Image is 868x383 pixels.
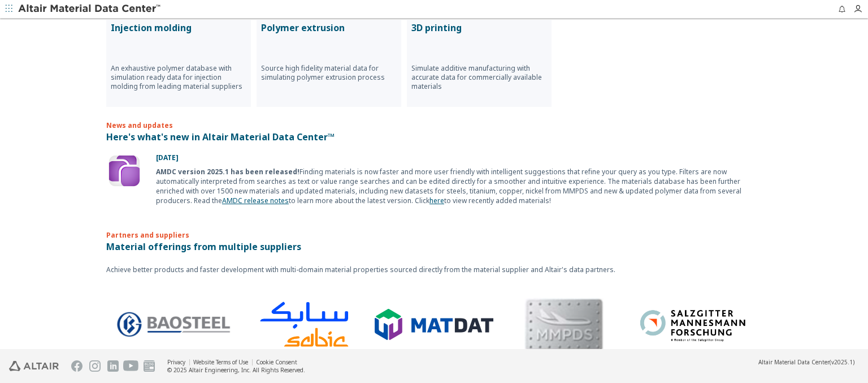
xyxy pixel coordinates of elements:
[18,3,162,15] img: Altair Material Data Center
[758,358,830,366] span: Altair Material Data Center
[261,64,397,82] p: Source high fidelity material data for simulating polymer extrusion process
[167,366,305,374] div: © 2025 Altair Engineering, Inc. All Rights Reserved.
[156,153,762,162] p: [DATE]
[373,309,492,340] img: Logo - MatDat
[106,265,762,274] p: Achieve better products and faster development with multi-domain material properties sourced dire...
[106,130,762,144] p: Here's what's new in Altair Material Data Center™
[411,21,547,35] p: 3D printing
[503,284,622,365] img: MMPDS Logo
[106,212,762,240] p: Partners and suppliers
[113,311,232,338] img: Logo - BaoSteel
[411,64,547,91] p: Simulate additive manufacturing with accurate data for commercially available materials
[633,302,752,347] img: Logo - Salzgitter
[261,21,397,35] p: Polymer extrusion
[9,361,59,371] img: Altair Engineering
[156,167,762,205] div: Finding materials is now faster and more user friendly with intelligent suggestions that refine y...
[167,358,185,366] a: Privacy
[222,196,289,205] a: AMDC release notes
[256,358,297,366] a: Cookie Consent
[106,240,762,253] p: Material offerings from multiple suppliers
[243,287,362,362] img: Logo - Sabic
[106,121,762,130] p: News and updates
[758,358,854,366] div: (v2025.1)
[111,21,246,35] p: Injection molding
[106,153,142,189] img: Update Icon Software
[156,167,300,177] b: AMDC version 2025.1 has been released!
[111,64,246,91] p: An exhaustive polymer database with simulation ready data for injection molding from leading mate...
[429,196,444,205] a: here
[193,358,248,366] a: Website Terms of Use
